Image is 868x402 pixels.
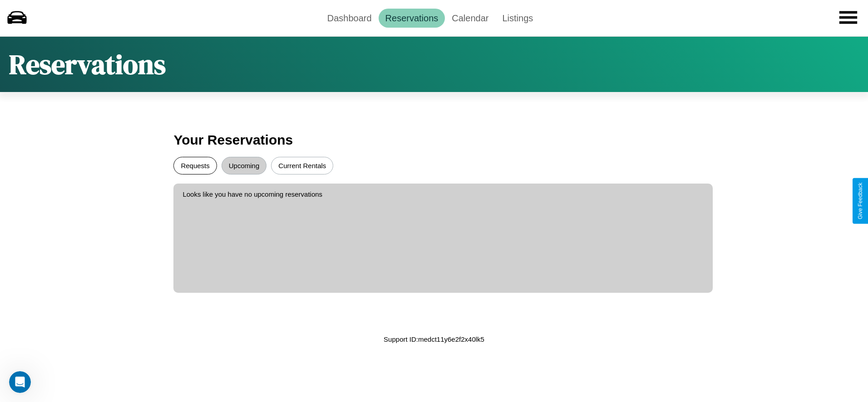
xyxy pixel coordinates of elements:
[222,157,267,174] button: Upcoming
[173,128,694,152] h3: Your Reservations
[271,157,333,174] button: Current Rentals
[9,371,31,393] iframe: Intercom live chat
[384,333,484,345] p: Support ID: medct11y6e2f2x40lk5
[379,9,445,28] a: Reservations
[182,188,703,200] p: Looks like you have no upcoming reservations
[321,9,379,28] a: Dashboard
[445,9,495,28] a: Calendar
[495,9,540,28] a: Listings
[9,46,166,83] h1: Reservations
[857,183,863,219] div: Give Feedback
[173,157,217,174] button: Requests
